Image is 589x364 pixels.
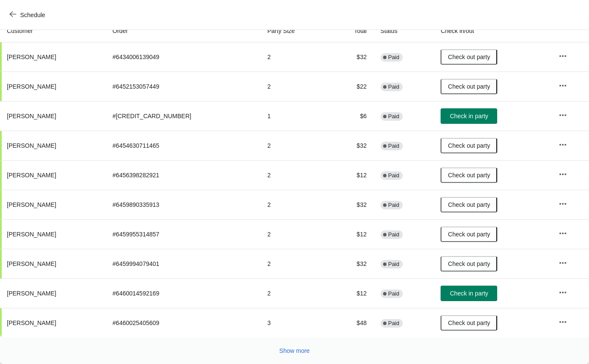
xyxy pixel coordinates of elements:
[106,72,260,101] td: # 6452153057449
[441,256,497,272] button: Check out party
[260,72,329,101] td: 2
[7,113,56,119] span: [PERSON_NAME]
[448,319,490,326] span: Check out party
[450,113,488,119] span: Check in party
[260,190,329,219] td: 2
[388,290,399,297] span: Paid
[450,290,488,297] span: Check in party
[448,142,490,149] span: Check out party
[329,20,374,42] th: Total
[7,290,56,297] span: [PERSON_NAME]
[7,201,56,208] span: [PERSON_NAME]
[260,219,329,249] td: 2
[388,143,399,149] span: Paid
[106,190,260,219] td: # 6459890335913
[388,261,399,268] span: Paid
[329,278,374,308] td: $12
[106,101,260,131] td: # [CREDIT_CARD_NUMBER]
[106,219,260,249] td: # 6459955314857
[329,219,374,249] td: $12
[329,249,374,278] td: $32
[329,190,374,219] td: $32
[441,227,497,242] button: Check out party
[441,197,497,212] button: Check out party
[7,231,56,238] span: [PERSON_NAME]
[441,286,497,301] button: Check in party
[329,131,374,160] td: $32
[388,172,399,179] span: Paid
[106,308,260,337] td: # 6460025405609
[276,343,313,358] button: Show more
[388,231,399,238] span: Paid
[388,54,399,61] span: Paid
[329,160,374,190] td: $12
[7,319,56,326] span: [PERSON_NAME]
[388,84,399,90] span: Paid
[448,54,490,60] span: Check out party
[448,83,490,90] span: Check out party
[388,113,399,120] span: Paid
[7,142,56,149] span: [PERSON_NAME]
[448,231,490,238] span: Check out party
[448,260,490,267] span: Check out party
[448,172,490,179] span: Check out party
[388,320,399,327] span: Paid
[374,20,434,42] th: Status
[4,7,52,23] button: Schedule
[441,315,497,331] button: Check out party
[106,131,260,160] td: # 6454630711465
[260,308,329,337] td: 3
[441,49,497,65] button: Check out party
[20,12,45,18] span: Schedule
[279,347,310,354] span: Show more
[106,160,260,190] td: # 6456398282921
[106,20,260,42] th: Order
[448,201,490,208] span: Check out party
[7,83,56,90] span: [PERSON_NAME]
[106,278,260,308] td: # 6460014592169
[329,308,374,337] td: $48
[260,278,329,308] td: 2
[260,20,329,42] th: Party Size
[434,20,552,42] th: Check in/out
[329,72,374,101] td: $22
[260,101,329,131] td: 1
[329,101,374,131] td: $6
[106,249,260,278] td: # 6459994079401
[441,79,497,94] button: Check out party
[7,260,56,267] span: [PERSON_NAME]
[7,54,56,60] span: [PERSON_NAME]
[441,108,497,124] button: Check in party
[441,167,497,183] button: Check out party
[7,172,56,179] span: [PERSON_NAME]
[441,138,497,153] button: Check out party
[260,42,329,72] td: 2
[106,42,260,72] td: # 6434006139049
[260,249,329,278] td: 2
[260,131,329,160] td: 2
[388,202,399,209] span: Paid
[329,42,374,72] td: $32
[260,160,329,190] td: 2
